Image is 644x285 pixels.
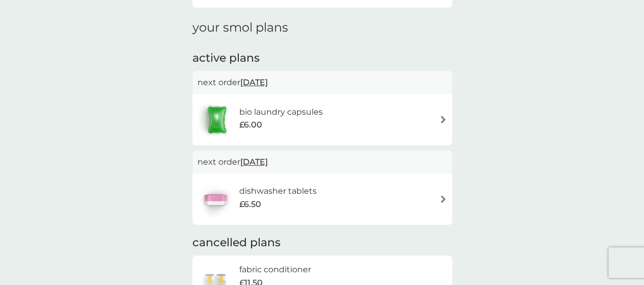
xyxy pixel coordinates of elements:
[198,156,447,169] p: next order
[192,20,452,35] h1: your smol plans
[439,116,447,123] img: arrow right
[198,102,236,138] img: bio laundry capsules
[240,72,268,92] span: [DATE]
[239,185,316,198] h6: dishwasher tablets
[240,152,268,172] span: [DATE]
[192,235,452,251] h2: cancelled plans
[239,106,322,119] h6: bio laundry capsules
[239,263,345,276] h6: fabric conditioner
[198,76,447,89] p: next order
[198,182,233,217] img: dishwasher tablets
[192,50,452,66] h2: active plans
[239,118,262,132] span: £6.00
[239,198,261,211] span: £6.50
[439,195,447,203] img: arrow right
